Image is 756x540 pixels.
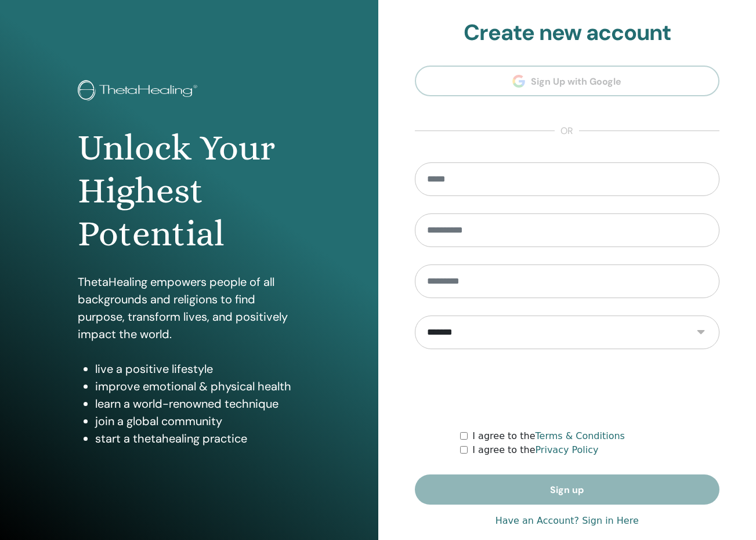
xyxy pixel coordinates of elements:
li: start a thetahealing practice [95,430,301,447]
li: learn a world-renowned technique [95,395,301,412]
a: Have an Account? Sign in Here [495,514,639,528]
p: ThetaHealing empowers people of all backgrounds and religions to find purpose, transform lives, a... [78,273,301,343]
a: Privacy Policy [535,444,598,455]
li: join a global community [95,412,301,430]
a: Terms & Conditions [535,430,624,441]
label: I agree to the [472,429,625,443]
li: improve emotional & physical health [95,378,301,395]
li: live a positive lifestyle [95,360,301,378]
h2: Create new account [415,20,720,46]
iframe: reCAPTCHA [479,367,655,412]
span: or [555,124,579,138]
label: I agree to the [472,443,598,457]
h1: Unlock Your Highest Potential [78,126,301,256]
